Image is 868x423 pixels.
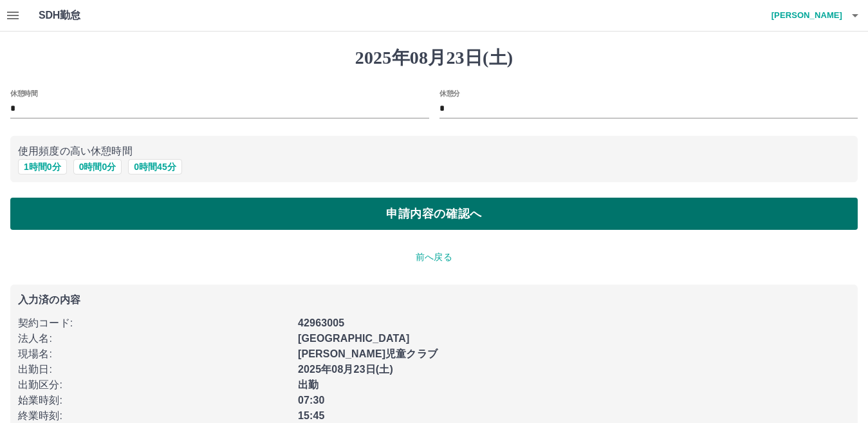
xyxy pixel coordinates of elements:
b: 出勤 [298,379,319,390]
b: [GEOGRAPHIC_DATA] [298,333,410,344]
h1: 2025年08月23日(土) [10,47,858,69]
p: 出勤区分 : [18,377,290,393]
p: 法人名 : [18,331,290,346]
b: 2025年08月23日(土) [298,364,393,375]
button: 1時間0分 [18,159,67,174]
p: 契約コード : [18,315,290,331]
label: 休憩分 [439,88,460,98]
p: 現場名 : [18,346,290,362]
p: 入力済の内容 [18,295,850,305]
button: 申請内容の確認へ [10,198,858,230]
p: 使用頻度の高い休憩時間 [18,144,850,159]
p: 出勤日 : [18,362,290,377]
button: 0時間0分 [73,159,122,174]
p: 前へ戻る [10,250,858,264]
b: [PERSON_NAME]児童クラブ [298,348,438,359]
b: 42963005 [298,317,344,328]
b: 07:30 [298,395,325,406]
button: 0時間45分 [128,159,181,174]
p: 始業時刻 : [18,393,290,408]
b: 15:45 [298,410,325,421]
label: 休憩時間 [10,88,37,98]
